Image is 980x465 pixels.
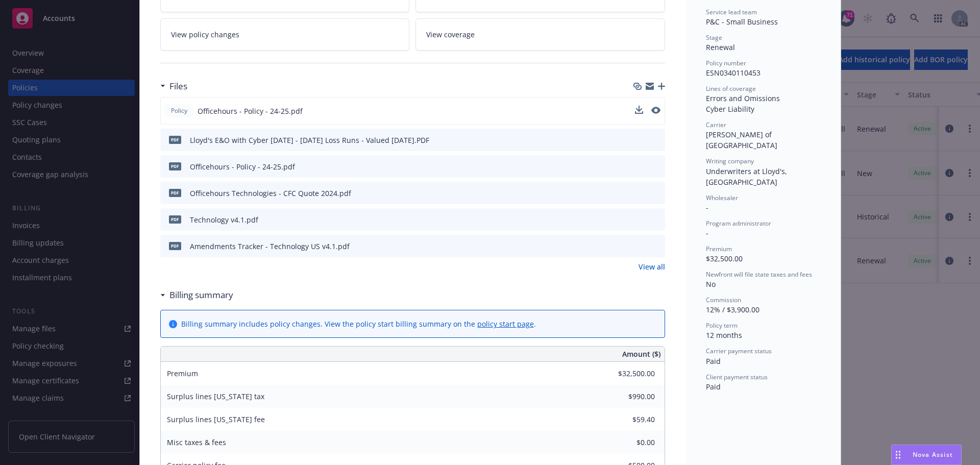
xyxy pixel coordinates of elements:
button: download file [635,106,643,114]
span: Amount ($) [622,349,660,359]
input: 0.00 [595,389,661,404]
button: preview file [651,107,660,114]
h3: Billing summary [169,288,233,302]
input: 0.00 [595,366,661,381]
div: Drag to move [892,445,904,464]
button: preview file [652,214,661,225]
div: Billing summary includes policy changes. View the policy start billing summary on the . [181,319,536,329]
span: pdf [169,242,181,250]
span: Writing company [706,157,754,165]
span: Commission [706,296,741,304]
div: Officehours - Policy - 24-25.pdf [190,161,295,172]
button: Nova Assist [891,445,962,465]
span: pdf [169,189,181,197]
span: 12 months [706,330,742,340]
span: pdf [169,162,181,170]
span: Policy number [706,59,746,67]
a: View all [639,261,665,272]
div: Billing summary [160,288,233,302]
span: Newfront will file state taxes and fees [706,270,812,279]
span: - [706,203,708,212]
div: Files [160,80,187,93]
div: Errors and Omissions [706,93,820,104]
input: 0.00 [595,435,661,450]
span: Premium [167,369,198,378]
button: preview file [652,188,661,199]
span: Renewal [706,42,735,52]
button: preview file [652,161,661,172]
span: View policy changes [171,29,239,40]
span: Misc taxes & fees [167,437,226,447]
button: preview file [651,106,660,116]
span: Carrier payment status [706,347,772,355]
span: Carrier [706,120,726,129]
button: download file [635,214,644,225]
span: Nova Assist [913,450,953,459]
button: download file [635,106,643,116]
div: Amendments Tracker - Technology US v4.1.pdf [190,241,350,252]
button: preview file [652,135,661,145]
span: [PERSON_NAME] of [GEOGRAPHIC_DATA] [706,130,777,150]
span: ESN0340110453 [706,68,761,78]
input: 0.00 [595,412,661,427]
button: download file [635,241,644,252]
span: Paid [706,356,721,366]
button: download file [635,135,644,145]
span: Paid [706,382,721,391]
span: View coverage [426,29,475,40]
button: download file [635,161,644,172]
span: Officehours - Policy - 24-25.pdf [198,106,303,116]
span: pdf [169,215,181,223]
div: Cyber Liability [706,104,820,114]
span: Stage [706,33,722,42]
span: Service lead team [706,8,757,16]
span: Policy term [706,321,738,330]
span: No [706,279,716,289]
span: Surplus lines [US_STATE] fee [167,414,265,424]
div: Lloyd's E&O with Cyber [DATE] - [DATE] Loss Runs - Valued [DATE].PDF [190,135,429,145]
a: View policy changes [160,18,410,51]
span: Underwriters at Lloyd's, [GEOGRAPHIC_DATA] [706,166,789,187]
a: View coverage [415,18,665,51]
button: download file [635,188,644,199]
div: Technology v4.1.pdf [190,214,258,225]
span: 12% / $3,900.00 [706,305,759,314]
span: PDF [169,136,181,143]
button: preview file [652,241,661,252]
span: Client payment status [706,373,768,381]
span: Wholesaler [706,193,738,202]
span: Program administrator [706,219,771,228]
span: Policy [169,106,189,115]
span: Surplus lines [US_STATE] tax [167,391,264,401]
a: policy start page [477,319,534,329]
span: - [706,228,708,238]
span: P&C - Small Business [706,17,778,27]
div: Officehours Technologies - CFC Quote 2024.pdf [190,188,351,199]
span: Lines of coverage [706,84,756,93]
h3: Files [169,80,187,93]
span: Premium [706,244,732,253]
span: $32,500.00 [706,254,743,263]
